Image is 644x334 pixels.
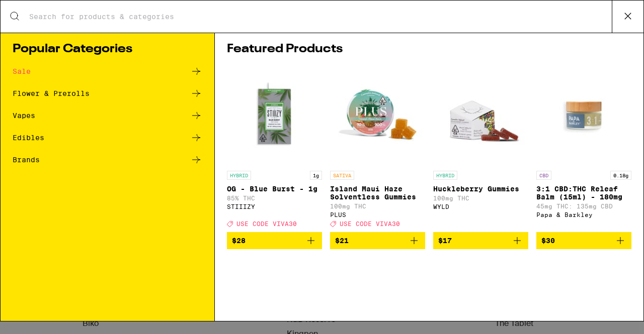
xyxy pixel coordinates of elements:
p: CBD [536,171,551,180]
p: HYBRID [227,171,251,180]
div: Vapes [13,112,35,119]
p: 1g [310,171,322,180]
p: HYBRID [433,171,457,180]
span: $30 [541,237,555,245]
span: $17 [438,237,452,245]
a: Open page for Huckleberry Gummies from WYLD [433,65,528,232]
span: $21 [335,237,349,245]
button: Add to bag [330,232,425,249]
img: Papa & Barkley - 3:1 CBD:THC Releaf Balm (15ml) - 180mg [536,65,631,166]
a: Flower & Prerolls [13,87,202,99]
p: 3:1 CBD:THC Releaf Balm (15ml) - 180mg [536,185,631,201]
p: 85% THC [227,195,322,201]
a: Open page for Island Maui Haze Solventless Gummies from PLUS [330,65,425,232]
a: Brands [13,154,202,166]
span: Hi. Need any help? [6,7,72,15]
p: 100mg THC [433,195,528,201]
p: 0.18g [610,171,631,180]
a: Edibles [13,132,202,144]
div: PLUS [330,211,425,218]
span: USE CODE VIVA30 [236,220,297,227]
img: STIIIZY - OG - Blue Burst - 1g [227,65,322,166]
a: Open page for 3:1 CBD:THC Releaf Balm (15ml) - 180mg from Papa & Barkley [536,65,631,232]
div: Papa & Barkley [536,211,631,218]
h1: Featured Products [227,43,631,55]
input: Search for products & categories [29,12,612,21]
p: Huckleberry Gummies [433,185,528,193]
div: Edibles [13,134,44,141]
div: Sale [13,68,31,75]
div: STIIIZY [227,203,322,210]
img: PLUS - Island Maui Haze Solventless Gummies [330,65,425,166]
div: WYLD [433,203,528,210]
a: Open page for OG - Blue Burst - 1g from STIIIZY [227,65,322,232]
div: Flower & Prerolls [13,90,90,97]
p: OG - Blue Burst - 1g [227,185,322,193]
p: 100mg THC [330,203,425,209]
a: Vapes [13,109,202,122]
p: Island Maui Haze Solventless Gummies [330,185,425,201]
p: 45mg THC: 135mg CBD [536,203,631,209]
span: USE CODE VIVA30 [340,220,400,227]
p: SATIVA [330,171,354,180]
button: Add to bag [433,232,528,249]
button: Add to bag [536,232,631,249]
span: $28 [232,237,246,245]
div: Brands [13,156,40,163]
button: Add to bag [227,232,322,249]
a: Sale [13,65,202,77]
h1: Popular Categories [13,43,202,55]
img: WYLD - Huckleberry Gummies [433,65,528,166]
